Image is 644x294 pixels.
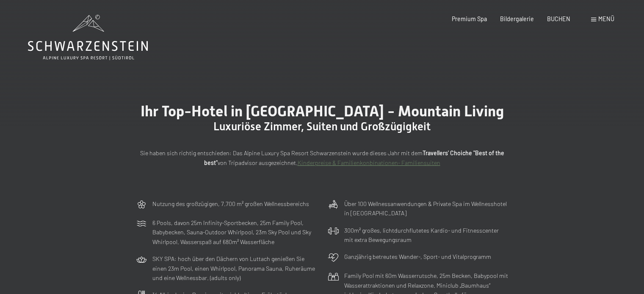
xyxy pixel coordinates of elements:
p: SKY SPA: hoch über den Dächern von Luttach genießen Sie einen 23m Pool, einen Whirlpool, Panorama... [152,254,317,283]
a: BUCHEN [547,15,570,22]
p: Nutzung des großzügigen, 7.700 m² großen Wellnessbereichs [152,199,309,209]
p: 300m² großes, lichtdurchflutetes Kardio- und Fitnesscenter mit extra Bewegungsraum [344,226,509,245]
strong: Travellers' Choiche "Best of the best" [204,149,504,166]
p: 6 Pools, davon 25m Infinity-Sportbecken, 25m Family Pool, Babybecken, Sauna-Outdoor Whirlpool, 23... [152,218,317,247]
a: Kinderpreise & Familienkonbinationen- Familiensuiten [298,159,440,166]
span: Ihr Top-Hotel in [GEOGRAPHIC_DATA] - Mountain Living [141,102,504,120]
span: Luxuriöse Zimmer, Suiten und Großzügigkeit [213,120,431,133]
span: Menü [598,15,614,22]
p: Ganzjährig betreutes Wander-, Sport- und Vitalprogramm [344,252,491,262]
p: Über 100 Wellnessanwendungen & Private Spa im Wellnesshotel in [GEOGRAPHIC_DATA] [344,199,509,218]
a: Bildergalerie [500,15,534,22]
p: Sie haben sich richtig entschieden: Das Alpine Luxury Spa Resort Schwarzenstein wurde dieses Jahr... [136,148,509,168]
a: Premium Spa [452,15,487,22]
